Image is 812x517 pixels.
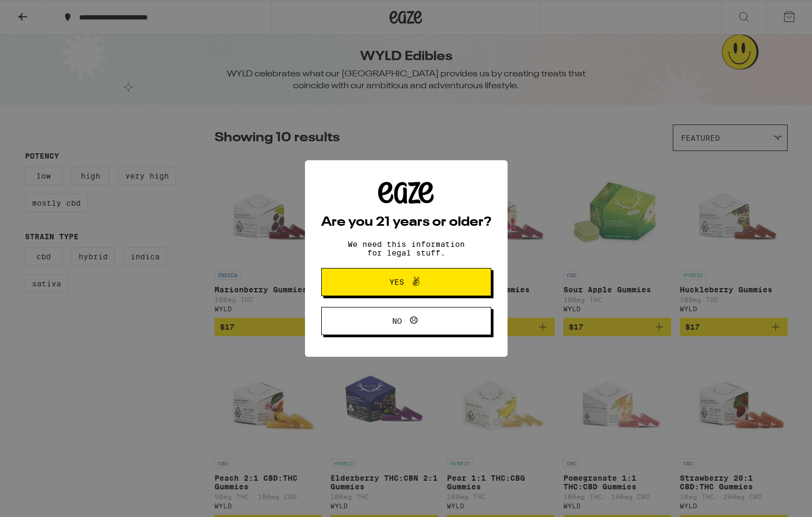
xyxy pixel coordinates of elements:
[321,268,491,296] button: Yes
[339,240,474,257] p: We need this information for legal stuff.
[321,307,491,335] button: No
[392,317,402,325] span: No
[389,278,404,286] span: Yes
[321,216,491,229] h2: Are you 21 years or older?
